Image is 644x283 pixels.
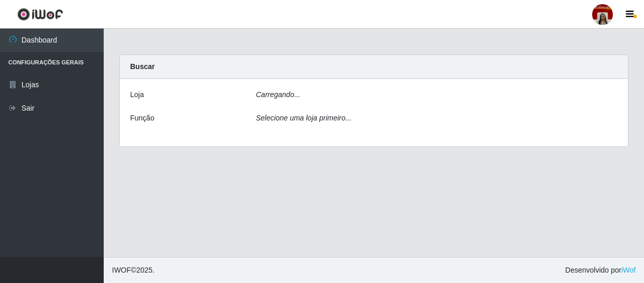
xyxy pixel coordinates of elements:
[565,265,636,276] span: Desenvolvido por
[130,113,155,124] label: Função
[112,266,131,274] span: IWOF
[130,89,144,100] label: Loja
[256,90,301,99] i: Carregando...
[621,266,636,274] a: iWof
[130,62,155,71] strong: Buscar
[256,114,352,122] i: Selecione uma loja primeiro...
[112,265,155,276] span: © 2025 .
[17,8,63,21] img: CoreUI Logo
